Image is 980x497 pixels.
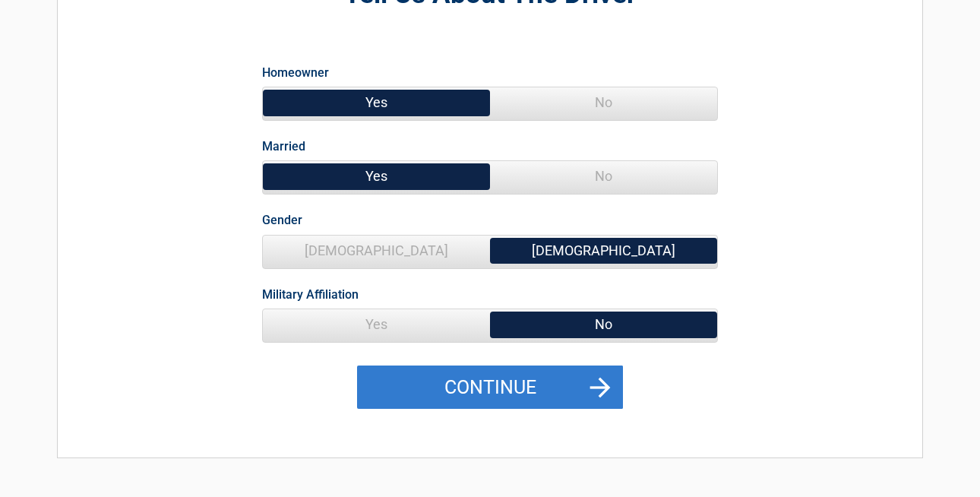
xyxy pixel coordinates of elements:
[262,210,302,230] label: Gender
[262,62,329,83] label: Homeowner
[263,236,490,266] span: [DEMOGRAPHIC_DATA]
[490,161,717,192] span: No
[490,236,717,266] span: [DEMOGRAPHIC_DATA]
[263,87,490,118] span: Yes
[262,284,359,305] label: Military Affiliation
[262,136,305,157] label: Married
[357,366,623,410] button: Continue
[263,161,490,192] span: Yes
[490,87,717,118] span: No
[490,309,717,340] span: No
[263,309,490,340] span: Yes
